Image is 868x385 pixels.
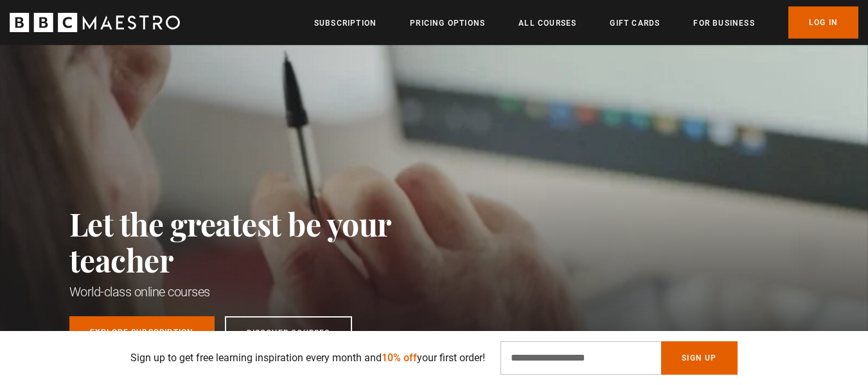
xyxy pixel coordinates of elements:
[69,283,448,301] h1: World-class online courses
[69,206,448,278] h2: Let the greatest be your teacher
[69,316,215,349] a: Explore Subscription
[693,17,754,30] a: For business
[314,6,858,39] nav: Primary
[314,17,376,30] a: Subscription
[518,17,576,30] a: All Courses
[130,350,485,366] p: Sign up to get free learning inspiration every month and your first order!
[10,13,180,32] svg: BBC Maestro
[225,316,352,349] a: Discover Courses
[661,341,737,375] button: Sign Up
[410,17,485,30] a: Pricing Options
[788,6,858,39] a: Log In
[610,17,660,30] a: Gift Cards
[382,352,417,364] span: 10% off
